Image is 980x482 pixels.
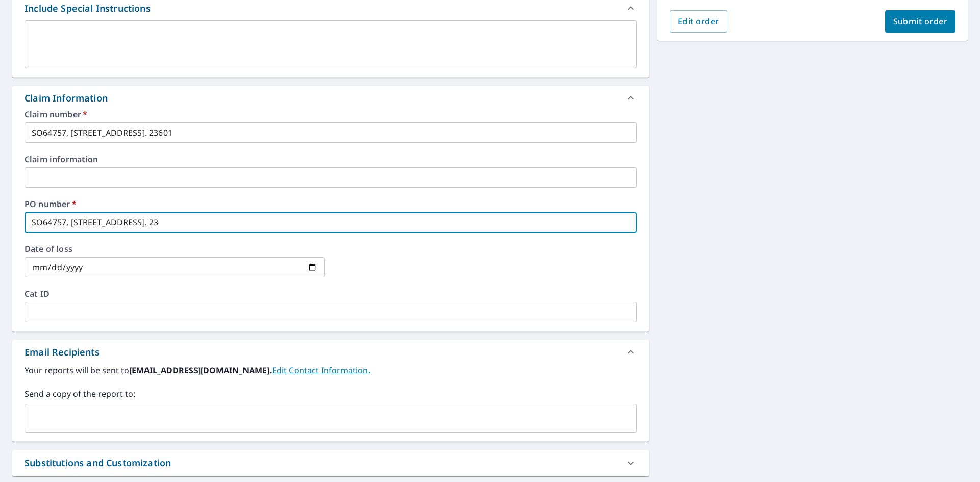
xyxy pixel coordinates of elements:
[893,16,948,27] span: Submit order
[24,388,637,400] label: Send a copy of the report to:
[12,340,649,364] div: Email Recipients
[24,200,637,208] label: PO number
[12,86,649,110] div: Claim Information
[24,91,108,105] div: Claim Information
[885,10,956,33] button: Submit order
[12,450,649,476] div: Substitutions and Customization
[24,155,637,163] label: Claim information
[24,364,637,376] label: Your reports will be sent to
[24,290,637,298] label: Cat ID
[24,110,637,118] label: Claim number
[272,365,370,376] a: EditContactInfo
[670,10,727,33] button: Edit order
[678,16,719,27] span: Edit order
[129,365,272,376] b: [EMAIL_ADDRESS][DOMAIN_NAME].
[24,456,171,470] div: Substitutions and Customization
[24,345,100,359] div: Email Recipients
[24,2,151,15] div: Include Special Instructions
[24,245,325,253] label: Date of loss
